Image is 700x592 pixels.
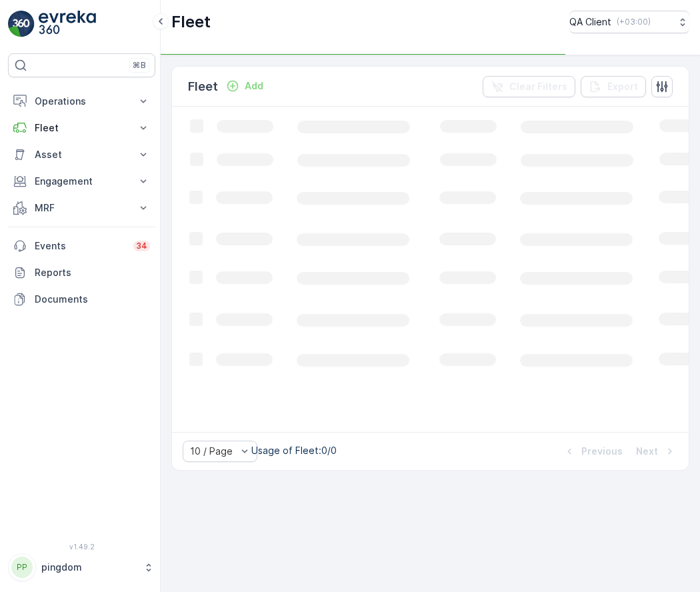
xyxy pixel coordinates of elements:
[35,175,129,188] p: Engagement
[35,121,129,135] p: Fleet
[8,259,155,286] a: Reports
[188,77,218,96] p: Fleet
[245,79,263,93] p: Add
[561,443,624,459] button: Previous
[636,445,658,458] p: Next
[171,11,211,33] p: Fleet
[635,443,678,459] button: Next
[581,76,646,97] button: Export
[483,76,575,97] button: Clear Filters
[35,266,150,279] p: Reports
[35,95,129,108] p: Operations
[8,195,155,221] button: MRF
[8,168,155,195] button: Engagement
[8,115,155,141] button: Fleet
[35,293,150,306] p: Documents
[35,201,129,215] p: MRF
[8,141,155,168] button: Asset
[221,78,269,94] button: Add
[569,11,689,33] button: QA Client(+03:00)
[41,561,137,574] p: pingdom
[607,80,638,93] p: Export
[251,444,337,457] p: Usage of Fleet : 0/0
[11,557,33,578] div: PP
[8,286,155,313] a: Documents
[569,15,611,29] p: QA Client
[39,11,96,37] img: logo_light-DOdMpM7g.png
[136,241,147,251] p: 34
[35,148,129,161] p: Asset
[35,239,125,253] p: Events
[617,17,651,27] p: ( +03:00 )
[8,553,155,581] button: PPpingdom
[581,445,623,458] p: Previous
[8,11,35,37] img: logo
[8,543,155,551] span: v 1.49.2
[509,80,567,93] p: Clear Filters
[133,60,146,71] p: ⌘B
[8,88,155,115] button: Operations
[8,233,155,259] a: Events34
